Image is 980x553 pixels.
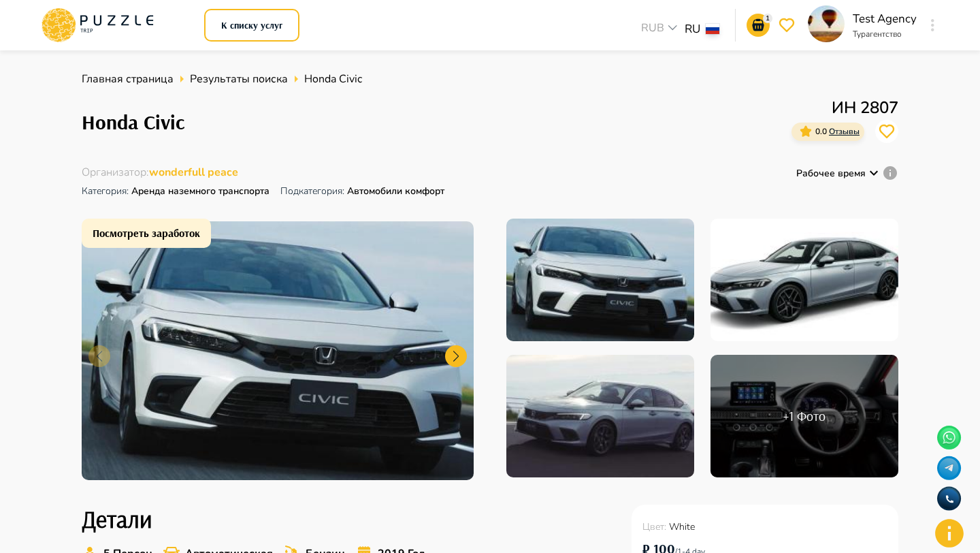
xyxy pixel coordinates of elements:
span: Honda Civic [304,71,362,87]
p: Турагентство [853,28,917,40]
p: White [642,516,887,538]
p: Рабочее время [796,166,866,180]
span: Подкатегория: [280,185,347,197]
div: RUB [637,20,685,39]
svg: Дату и время бронирования можно выбрать в корзине [882,165,898,181]
span: Главная страница [82,72,174,86]
span: Организатор : [82,165,149,180]
img: collection PuzzleTrip [506,219,694,341]
img: collection PuzzleTrip [82,221,474,480]
span: Результаты поиска [190,72,288,86]
button: К списку услуг [204,9,299,42]
span: Цвет : [642,520,669,533]
h1: Посмотреть заработок [93,227,200,240]
a: Главная страница [82,71,174,87]
p: Автомобили комфорт [280,180,444,202]
a: Результаты поиска [190,71,288,87]
a: Организатор:wonderfull peace [82,165,238,180]
button: go-to-wishlist-submit-button [775,14,798,37]
p: RU [685,20,700,38]
span: Категория : [82,185,131,197]
img: lang [706,24,719,34]
button: card_icons [875,120,898,143]
button: go-to-basket-submit-button [747,14,770,37]
p: 0.0 [815,125,860,138]
h2: Детали [82,505,612,533]
img: collection PuzzleTrip [506,355,694,477]
nav: breadcrumb [82,71,898,87]
p: Аренда наземного транспорта [82,180,269,202]
img: profile_picture PuzzleTrip [808,5,845,42]
span: Отзывы [829,126,860,137]
p: 1 [763,14,772,24]
span: wonderfull peace [149,165,238,180]
img: collection PuzzleTrip [710,219,898,341]
p: Test Agency [853,10,917,28]
h2: + 1 Фото [783,408,826,424]
p: ИН 2807 [791,95,898,120]
h1: Honda Civic [82,110,184,134]
button: card_icons [796,122,815,141]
